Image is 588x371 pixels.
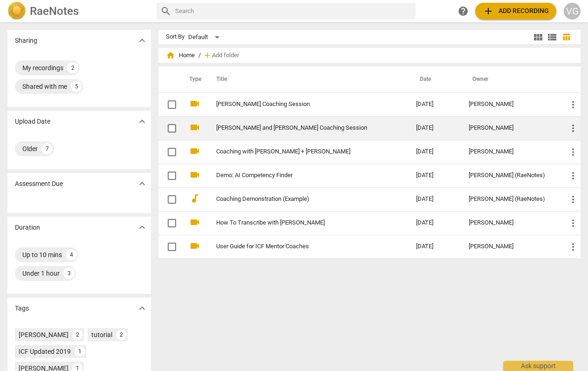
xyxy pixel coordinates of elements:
td: [DATE] [409,140,461,164]
button: Upload [475,3,556,20]
span: videocam [189,240,200,252]
span: expand_more [137,303,148,314]
span: audiotrack [189,193,200,204]
div: [PERSON_NAME] [469,243,553,250]
a: User Guide for ICF Mentor Coaches [216,243,383,250]
span: more_vert [567,194,579,205]
a: [PERSON_NAME] and [PERSON_NAME] Coaching Session [216,125,383,132]
span: / [198,52,201,59]
div: 2 [116,330,126,340]
span: Home [166,51,195,60]
img: Logo [7,2,26,20]
button: Show more [135,177,149,191]
span: add [203,51,212,60]
div: Ask support [503,361,573,371]
div: [PERSON_NAME] [19,330,68,339]
button: Show more [135,301,149,315]
a: Demo: AI Competency Finder [216,172,383,179]
div: 4 [66,249,77,260]
span: home [166,51,175,60]
span: Add recording [483,6,549,17]
th: Title [205,66,409,93]
span: view_module [533,32,544,43]
div: Under 1 hour [22,269,60,278]
td: [DATE] [409,164,461,187]
h2: RaeNotes [30,5,79,18]
a: [PERSON_NAME] Coaching Session [216,101,383,108]
td: [DATE] [409,116,461,140]
span: view_list [547,32,558,43]
span: expand_more [137,178,148,189]
td: [DATE] [409,211,461,235]
span: more_vert [567,218,579,229]
div: 2 [72,330,82,340]
span: add [483,6,494,17]
p: Sharing [15,36,37,46]
p: Upload Date [15,117,50,126]
a: Coaching Demonstration (Example) [216,196,383,203]
th: Date [409,66,461,93]
div: Sort By [166,33,185,40]
span: expand_more [137,222,148,233]
a: Help [455,3,472,20]
span: Add folder [212,52,239,59]
div: Shared with me [22,82,67,91]
div: Older [22,144,38,153]
p: Tags [15,304,29,313]
span: help [458,6,469,17]
div: [PERSON_NAME] [469,219,553,226]
button: Show more [135,220,149,234]
button: Show more [135,114,149,128]
div: Up to 10 mins [22,250,62,259]
span: more_vert [567,241,579,252]
span: search [160,6,171,17]
div: [PERSON_NAME] (RaeNotes) [469,172,553,179]
button: Show more [135,33,149,47]
span: expand_more [137,35,148,46]
div: 2 [67,62,78,73]
span: videocam [189,169,200,180]
div: [PERSON_NAME] [469,125,553,132]
span: videocam [189,146,200,157]
p: Assessment Due [15,179,63,189]
a: Coaching with [PERSON_NAME] + [PERSON_NAME] [216,148,383,155]
div: ICF Updated 2019 [19,347,71,356]
span: more_vert [567,146,579,158]
div: [PERSON_NAME] [469,148,553,155]
button: List view [545,30,559,44]
span: more_vert [567,99,579,110]
div: 7 [41,143,53,154]
input: Search [175,4,412,19]
a: How To Transcribe with [PERSON_NAME] [216,219,383,226]
span: videocam [189,122,200,133]
a: LogoRaeNotes [7,2,149,20]
div: 1 [75,346,85,357]
span: expand_more [137,116,148,127]
div: Default [188,30,223,45]
div: [PERSON_NAME] [469,101,553,108]
span: videocam [189,217,200,228]
th: Owner [461,66,560,93]
button: Table view [559,30,573,44]
span: videocam [189,98,200,109]
td: [DATE] [409,93,461,116]
div: My recordings [22,63,63,73]
div: [PERSON_NAME] (RaeNotes) [469,196,553,203]
th: Type [182,66,205,93]
div: tutorial [91,330,112,339]
span: more_vert [567,123,579,134]
td: [DATE] [409,187,461,211]
div: 3 [63,268,75,279]
span: more_vert [567,170,579,181]
span: table_chart [562,33,571,41]
td: [DATE] [409,235,461,258]
button: Tile view [531,30,545,44]
div: 5 [71,81,82,92]
button: VG [564,3,581,20]
p: Duration [15,223,40,232]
